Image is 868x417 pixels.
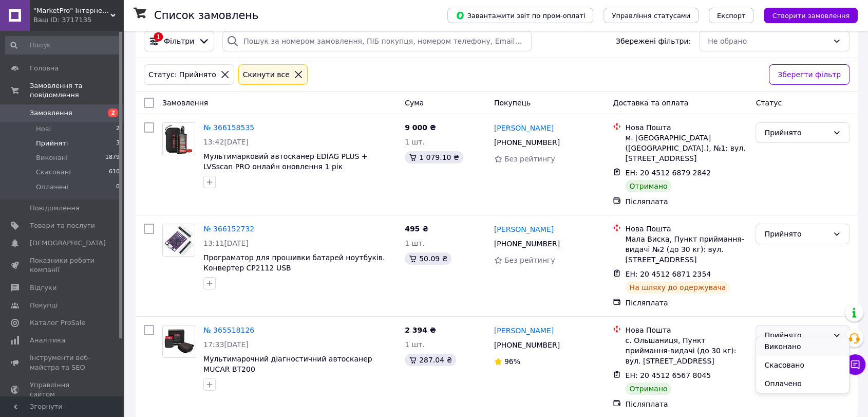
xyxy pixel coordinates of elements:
span: ЕН: 20 4512 6871 2354 [625,270,711,278]
span: 3 [116,139,120,148]
span: 0 [116,183,120,192]
div: Прийнято [764,127,828,138]
span: Замовлення [162,99,208,107]
span: Нові [36,124,51,134]
a: Мультимарковий автосканер EDIAG PLUS + LVSscan PRO онлайн оновлення 1 рік [203,152,367,171]
a: № 365518126 [203,326,254,334]
div: Нова Пошта [625,325,747,335]
div: [PHONE_NUMBER] [492,237,562,251]
span: Управління сайтом [30,380,95,399]
span: Каталог ProSale [30,318,85,328]
span: Товари та послуги [30,221,95,230]
span: 495 ₴ [405,225,428,233]
span: Повідомлення [30,204,80,213]
div: Мала Виска, Пункт приймання-видачі №2 (до 30 кг): вул. [STREET_ADDRESS] [625,234,747,265]
span: Замовлення [30,108,72,118]
span: Аналітика [30,336,65,345]
li: Скасовано [756,356,849,374]
img: Фото товару [163,325,195,357]
span: 1 шт. [405,340,425,349]
span: Покупці [30,301,58,310]
div: с. Ольшаниця, Пункт приймання-видачі (до 30 кг): вул. [STREET_ADDRESS] [625,335,747,366]
input: Пошук за номером замовлення, ПІБ покупця, номером телефону, Email, номером накладної [222,31,532,51]
span: 17:33[DATE] [203,340,249,349]
div: Ваш ID: 3717135 [33,15,123,25]
div: Нова Пошта [625,224,747,234]
div: Нова Пошта [625,122,747,133]
span: Інструменти веб-майстра та SEO [30,353,95,372]
a: [PERSON_NAME] [494,224,554,234]
span: 2 394 ₴ [405,326,436,334]
a: [PERSON_NAME] [494,325,554,336]
a: Фото товару [162,325,195,358]
div: 50.09 ₴ [405,252,451,265]
span: Оплачені [36,183,68,192]
div: Післяплата [625,399,747,409]
span: Без рейтингу [504,155,555,163]
span: Статус [756,99,782,107]
button: Зберегти фільтр [769,64,850,85]
span: Збережені фільтри: [616,36,691,46]
span: 13:42[DATE] [203,138,249,146]
span: Скасовані [36,168,71,177]
span: 610 [109,168,120,177]
span: Виконані [36,153,68,162]
span: 9 000 ₴ [405,123,436,132]
a: Програматор для прошивки батарей ноутбуків. Конвертер CP2112 USB [203,253,385,272]
img: Фото товару [163,224,195,256]
div: 287.04 ₴ [405,354,456,366]
li: Оплачено [756,374,849,393]
div: Не обрано [708,35,828,47]
a: Створити замовлення [753,11,858,19]
div: Статус: Прийнято [146,69,218,80]
a: [PERSON_NAME] [494,123,554,133]
div: Прийнято [764,330,828,341]
div: Cкинути все [241,69,292,80]
div: Післяплата [625,196,747,207]
span: 13:11[DATE] [203,239,249,247]
div: Прийнято [764,228,828,240]
a: Мультимарочний діагностичний автосканер MUCAR BT200 [203,355,372,373]
span: Покупець [494,99,531,107]
div: Післяплата [625,298,747,308]
span: 1879 [105,153,120,162]
div: На шляху до одержувача [625,281,730,294]
span: Прийняті [36,139,68,148]
div: [PHONE_NUMBER] [492,338,562,352]
span: 1 шт. [405,138,425,146]
button: Управління статусами [603,8,699,23]
span: "MarketPro" Інтернет-магазин інструментів та обладнання [33,6,110,15]
span: [DEMOGRAPHIC_DATA] [30,239,106,248]
div: м. [GEOGRAPHIC_DATA] ([GEOGRAPHIC_DATA].), №1: вул. [STREET_ADDRESS] [625,133,747,164]
span: ЕН: 20 4512 6567 8045 [625,371,711,379]
span: Доставка та оплата [613,99,688,107]
li: Виконано [756,337,849,356]
span: Замовлення та повідомлення [30,81,123,100]
span: Фільтри [164,36,194,46]
a: № 366152732 [203,225,254,233]
span: Без рейтингу [504,256,555,264]
span: Створити замовлення [772,12,850,20]
span: 1 шт. [405,239,425,247]
span: ЕН: 20 4512 6879 2842 [625,169,711,177]
span: 2 [116,124,120,134]
span: Управління статусами [612,12,690,20]
span: Показники роботи компанії [30,256,95,275]
span: 2 [108,108,118,117]
input: Пошук [5,36,121,55]
h1: Список замовлень [154,9,258,22]
span: Головна [30,64,59,73]
div: [PHONE_NUMBER] [492,135,562,150]
button: Експорт [709,8,754,23]
button: Створити замовлення [764,8,858,23]
img: Фото товару [164,123,194,155]
span: Зберегти фільтр [778,69,841,80]
span: Завантажити звіт по пром-оплаті [456,11,585,20]
a: Фото товару [162,224,195,257]
div: 1 079.10 ₴ [405,151,463,164]
a: Фото товару [162,122,195,155]
span: Cума [405,99,424,107]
